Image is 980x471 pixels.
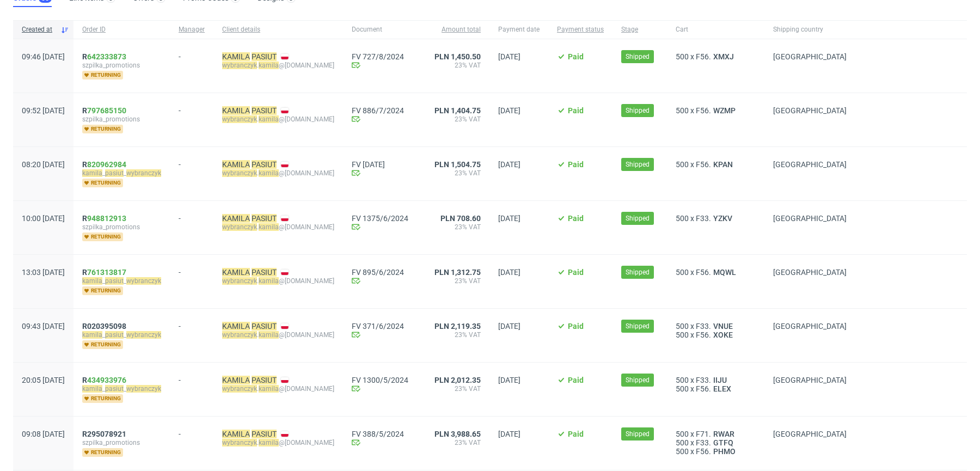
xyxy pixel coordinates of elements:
span: ELEX [711,384,733,393]
mark: PASIUT [252,52,277,61]
span: szpilka_promotions [82,438,161,447]
div: . @[DOMAIN_NAME] [222,61,334,70]
span: Amount total [430,25,481,34]
a: MQWL [711,268,738,277]
span: R020395098 [82,322,126,331]
span: 500 [676,384,689,393]
a: R434933976 [82,376,128,384]
span: returning [82,394,123,403]
span: returning [82,71,123,79]
div: . @[DOMAIN_NAME] [222,169,334,178]
a: KAMILA PASIUT [222,160,277,169]
mark: wybranczyk [222,62,257,69]
a: FV 886/7/2024 [352,106,413,115]
span: Paid [568,106,584,115]
mark: kamila [259,385,279,393]
a: 948812913 [87,214,126,223]
span: Shipped [626,52,650,62]
span: Order ID [82,25,161,34]
div: x [676,160,756,169]
mark: wybranczyk [222,115,257,123]
a: KPAN [711,160,735,169]
div: x [676,106,756,115]
a: 761313817 [87,268,126,277]
div: x [676,430,756,438]
span: [DATE] [498,160,520,169]
span: 09:52 [DATE] [22,106,65,115]
a: R642333873 [82,52,128,61]
div: x [676,438,756,447]
a: FV [DATE] [352,160,413,169]
a: YZKV [711,214,734,223]
span: R [82,268,126,277]
span: returning [82,340,123,349]
span: 23% VAT [430,438,481,447]
span: szpilka_promotions [82,115,161,124]
a: IIJU [711,376,729,384]
span: R295078921 [82,430,126,438]
span: 23% VAT [430,115,481,124]
span: Shipped [626,321,650,331]
a: XMXJ [711,52,736,61]
span: Payment date [498,25,540,34]
span: _ _ [82,277,161,285]
span: [GEOGRAPHIC_DATA] [773,214,847,223]
a: R020395098 [82,322,128,331]
span: [DATE] [498,322,520,331]
mark: KAMILA [222,376,250,384]
span: F56. [696,52,711,61]
a: KAMILA PASIUT [222,52,277,61]
span: F56. [696,268,711,277]
span: 500 [676,322,689,331]
span: VNUE [711,322,735,331]
span: RWAR [711,430,737,438]
a: FV 727/8/2024 [352,52,413,61]
span: Manager [179,25,205,34]
span: GTFQ [711,438,736,447]
span: Paid [568,214,584,223]
span: [DATE] [498,106,520,115]
div: x [676,214,756,223]
span: F33. [696,376,711,384]
div: x [676,268,756,277]
span: 500 [676,214,689,223]
mark: kamila [259,331,279,339]
div: x [676,52,756,61]
span: 500 [676,160,689,169]
mark: pasiut [105,385,124,393]
mark: KAMILA [222,322,250,331]
div: x [676,376,756,384]
mark: KAMILA [222,160,250,169]
span: 500 [676,438,689,447]
mark: kamila [259,439,279,446]
span: R [82,52,126,61]
mark: wybranczyk [126,169,161,177]
span: 08:20 [DATE] [22,160,65,169]
mark: KAMILA [222,214,250,223]
span: F33. [696,438,711,447]
mark: wybranczyk [222,277,257,285]
span: 20:05 [DATE] [22,376,65,384]
span: WZMP [711,106,738,115]
a: FV 1375/6/2024 [352,214,413,223]
span: PLN 2,012.35 [434,376,481,384]
span: Created at [22,25,56,34]
mark: KAMILA [222,268,250,277]
span: F56. [696,384,711,393]
span: Shipped [626,160,650,169]
div: - [179,317,205,331]
span: PLN 3,988.65 [434,430,481,438]
div: . @[DOMAIN_NAME] [222,384,334,393]
mark: wybranczyk [222,169,257,177]
span: [GEOGRAPHIC_DATA] [773,322,847,331]
span: PLN 2,119.35 [434,322,481,331]
span: 13:03 [DATE] [22,268,65,277]
span: R [82,160,126,169]
mark: kamila [82,385,102,393]
mark: wybranczyk [222,439,257,446]
span: [DATE] [498,376,520,384]
mark: PASIUT [252,268,277,277]
a: KAMILA PASIUT [222,376,277,384]
span: 23% VAT [430,277,481,285]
